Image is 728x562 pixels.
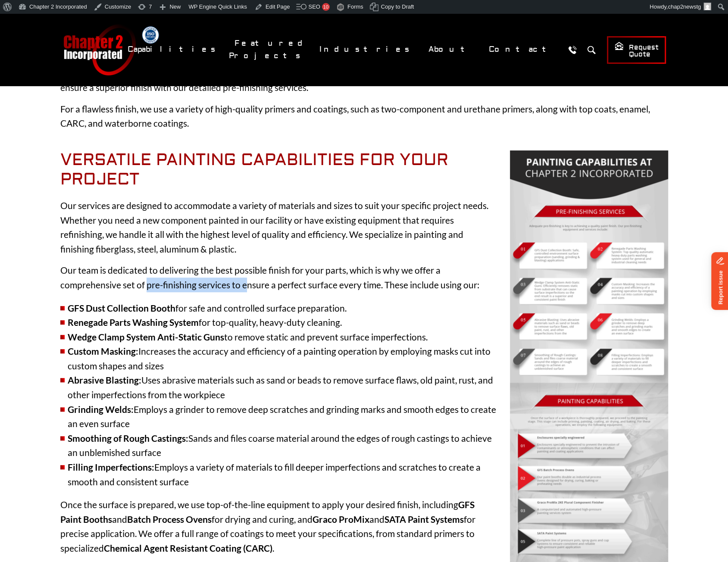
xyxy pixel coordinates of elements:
[62,24,136,75] a: Chapter 2 Incorporated
[614,41,659,59] span: Request Quote
[565,42,581,58] a: Call Us
[423,40,479,59] a: About
[127,514,212,525] strong: Batch Process Ovens
[60,499,475,525] strong: GFS Paint Booths
[68,462,154,472] strong: Filling Imperfections:
[104,543,272,553] strong: Chemical Agent Resistant Coating (CARC)
[60,460,668,489] li: Employs a variety of materials to fill deeper imperfections and scratches to create a smooth and ...
[68,346,138,356] strong: Custom Masking:
[68,303,175,313] strong: GFS Dust Collection Booth
[607,36,666,64] a: Request Quote
[229,34,309,65] a: Featured Projects
[68,317,199,328] strong: Renegade Parts Washing System
[60,150,668,190] h2: Versatile Painting Capabilities for Your Project
[668,3,701,10] span: chap2newstg
[68,404,134,415] strong: Grinding Welds:
[60,315,668,330] li: for top-quality, heavy-duty cleaning.
[60,301,668,315] li: for safe and controlled surface preparation.
[60,497,668,555] p: Once the surface is prepared, we use top-of-the-line equipment to apply your desired finish, incl...
[314,40,419,59] a: Industries
[60,373,668,402] li: Uses abrasive materials such as sand or beads to remove surface flaws, old paint, rust, and other...
[60,330,668,344] li: to remove static and prevent surface imperfections.
[384,514,464,525] strong: SATA Paint Systems
[60,344,668,373] li: Increases the accuracy and efficiency of a painting operation by employing masks cut into custom ...
[68,433,188,443] strong: Smoothing of Rough Castings:
[483,40,560,59] a: Contact
[60,198,668,256] p: Our services are designed to accommodate a variety of materials and sizes to suit your specific p...
[60,402,668,431] li: Employs a grinder to remove deep scratches and grinding marks and smooth edges to create an even ...
[68,375,141,385] strong: Abrasive Blasting:
[60,102,668,131] p: For a flawless finish, we use a variety of high-quality primers and coatings, such as two-compone...
[60,431,668,460] li: Sands and files coarse material around the edges of rough castings to achieve an unblemished surface
[312,514,369,525] strong: Graco ProMix
[322,3,330,11] div: 10
[122,40,225,59] a: Capabilities
[584,42,600,58] button: Search
[68,331,224,342] strong: Wedge Clamp System Anti-Static Guns
[60,263,668,292] p: Our team is dedicated to delivering the best possible finish for your parts, which is why we offe...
